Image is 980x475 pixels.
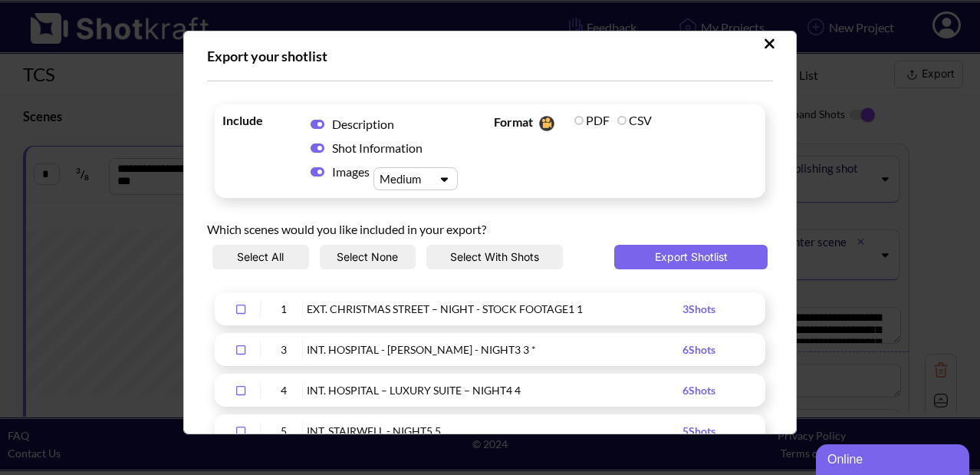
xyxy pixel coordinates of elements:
[614,245,768,269] button: Export Shotlist
[265,300,303,318] div: 1
[212,245,309,269] button: Select All
[307,300,682,318] div: EXT. CHRISTMAS STREET – NIGHT - STOCK FOOTAGE1 1
[265,341,303,358] div: 3
[183,31,797,434] div: Upload Script
[307,422,682,440] div: INT. STAIRWELL - NIGHT5 5
[207,206,773,245] div: Which scenes would you like included in your export?
[535,112,557,135] img: Camera Icon
[265,381,303,399] div: 4
[682,302,715,315] span: 3 Shots
[207,47,773,65] div: Export your shotlist
[307,381,682,399] div: INT. HOSPITAL – LUXURY SUITE – NIGHT4 4
[617,113,652,127] label: CSV
[222,112,299,128] span: Include
[816,441,972,475] iframe: chat widget
[682,343,715,356] span: 6 Shots
[332,140,423,155] span: Shot Information
[265,422,303,440] div: 5
[332,117,394,131] span: Description
[426,245,563,269] button: Select With Shots
[320,245,416,269] button: Select None
[574,113,610,127] label: PDF
[682,424,715,437] span: 5 Shots
[307,341,682,358] div: INT. HOSPITAL - [PERSON_NAME] - NIGHT3 3 *
[682,384,715,397] span: 6 Shots
[332,163,373,180] span: Images
[494,112,571,135] span: Format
